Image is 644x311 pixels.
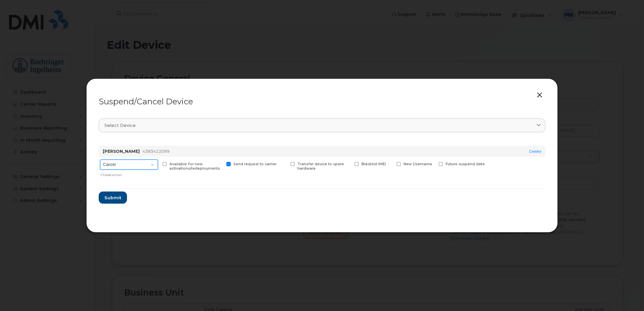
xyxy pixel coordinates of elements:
[297,162,344,171] span: Transfer device to spare hardware
[99,118,545,132] a: Select device
[446,162,485,166] span: Future suspend date
[388,162,392,165] input: New Username
[233,162,277,166] span: Send request to carrier
[103,149,140,154] strong: [PERSON_NAME]
[361,162,386,166] span: Blacklist IMEI
[99,98,545,106] div: Suspend/Cancel Device
[430,162,434,165] input: Future suspend date
[529,149,541,154] a: Delete
[218,162,222,165] input: Send request to carrier
[169,162,220,171] span: Available for new activations/redeployments
[104,195,121,201] span: Submit
[404,162,432,166] span: New Username
[282,162,286,165] input: Transfer device to spare hardware
[154,162,158,165] input: Available for new activations/redeployments
[99,192,127,204] button: Submit
[346,162,350,165] input: Blacklist IMEI
[101,170,158,177] div: Choose action
[104,122,136,129] span: Select device
[142,149,169,154] span: 4383422099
